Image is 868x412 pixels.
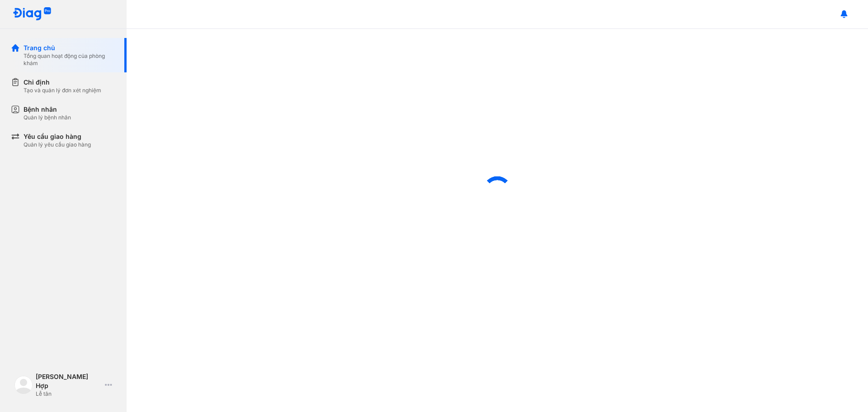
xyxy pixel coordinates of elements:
[24,43,116,52] div: Trang chủ
[24,78,101,87] div: Chỉ định
[24,114,71,121] div: Quản lý bệnh nhân
[24,52,116,67] div: Tổng quan hoạt động của phòng khám
[24,87,101,94] div: Tạo và quản lý đơn xét nghiệm
[24,132,91,141] div: Yêu cầu giao hàng
[36,390,101,398] div: Lễ tân
[13,7,52,21] img: logo
[36,372,101,390] div: [PERSON_NAME] Hợp
[14,376,33,394] img: logo
[24,141,91,148] div: Quản lý yêu cầu giao hàng
[24,105,71,114] div: Bệnh nhân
